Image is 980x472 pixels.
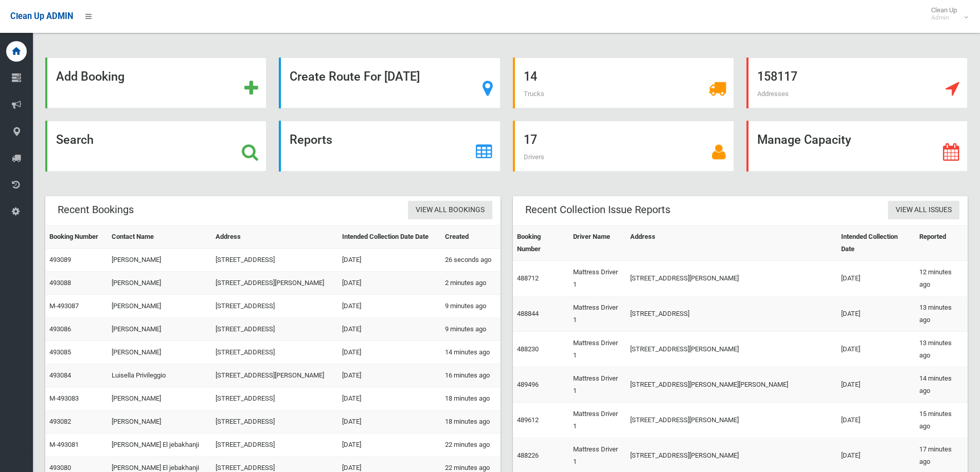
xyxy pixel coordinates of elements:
[108,225,211,249] th: Contact Name
[837,225,915,261] th: Intended Collection Date
[56,69,124,84] strong: Add Booking
[746,58,968,108] a: 158117 Addresses
[926,6,967,22] span: Clean Up
[837,332,915,367] td: [DATE]
[108,387,211,410] td: [PERSON_NAME]
[211,225,338,249] th: Address
[49,256,71,263] a: 493089
[211,318,338,341] td: [STREET_ADDRESS]
[108,341,211,364] td: [PERSON_NAME]
[108,433,211,457] td: [PERSON_NAME] El jebakhanji
[513,200,683,220] header: Recent Collection Issue Reports
[441,364,500,387] td: 16 minutes ago
[441,318,500,341] td: 9 minutes ago
[931,14,957,22] small: Admin
[524,153,544,161] span: Drivers
[49,441,79,448] a: M-493081
[626,367,836,403] td: [STREET_ADDRESS][PERSON_NAME][PERSON_NAME]
[517,345,539,353] a: 488230
[757,133,851,147] strong: Manage Capacity
[338,410,441,433] td: [DATE]
[569,296,626,332] td: Mattress Driver 1
[915,403,968,438] td: 15 minutes ago
[915,261,968,296] td: 12 minutes ago
[626,261,836,296] td: [STREET_ADDRESS][PERSON_NAME]
[757,90,789,98] span: Addresses
[338,249,441,272] td: [DATE]
[517,381,539,388] a: 489496
[211,341,338,364] td: [STREET_ADDRESS]
[746,121,968,172] a: Manage Capacity
[441,295,500,318] td: 9 minutes ago
[915,332,968,367] td: 13 minutes ago
[837,261,915,296] td: [DATE]
[49,348,71,356] a: 493085
[279,58,500,108] a: Create Route For [DATE]
[441,341,500,364] td: 14 minutes ago
[626,296,836,332] td: [STREET_ADDRESS]
[837,367,915,403] td: [DATE]
[569,367,626,403] td: Mattress Driver 1
[338,272,441,295] td: [DATE]
[441,433,500,457] td: 22 minutes ago
[837,296,915,332] td: [DATE]
[569,225,626,261] th: Driver Name
[513,225,569,261] th: Booking Number
[626,225,836,261] th: Address
[524,90,544,98] span: Trucks
[211,249,338,272] td: [STREET_ADDRESS]
[441,387,500,410] td: 18 minutes ago
[441,410,500,433] td: 18 minutes ago
[290,69,420,84] strong: Create Route For [DATE]
[524,69,537,84] strong: 14
[49,394,79,402] a: M-493083
[626,403,836,438] td: [STREET_ADDRESS][PERSON_NAME]
[49,279,71,287] a: 493088
[45,58,266,108] a: Add Booking
[108,249,211,272] td: [PERSON_NAME]
[211,410,338,433] td: [STREET_ADDRESS]
[108,410,211,433] td: [PERSON_NAME]
[49,371,71,379] a: 493084
[626,332,836,367] td: [STREET_ADDRESS][PERSON_NAME]
[915,367,968,403] td: 14 minutes ago
[211,387,338,410] td: [STREET_ADDRESS]
[757,69,797,84] strong: 158117
[338,387,441,410] td: [DATE]
[441,249,500,272] td: 26 seconds ago
[338,295,441,318] td: [DATE]
[211,364,338,387] td: [STREET_ADDRESS][PERSON_NAME]
[290,133,332,147] strong: Reports
[108,364,211,387] td: Luisella Privileggio
[338,433,441,457] td: [DATE]
[517,416,539,424] a: 489612
[441,272,500,295] td: 2 minutes ago
[10,11,73,21] span: Clean Up ADMIN
[108,318,211,341] td: [PERSON_NAME]
[45,121,266,172] a: Search
[56,133,94,147] strong: Search
[338,341,441,364] td: [DATE]
[338,318,441,341] td: [DATE]
[569,332,626,367] td: Mattress Driver 1
[279,121,500,172] a: Reports
[45,225,108,249] th: Booking Number
[408,201,492,220] a: View All Bookings
[524,133,537,147] strong: 17
[49,464,71,471] a: 493080
[49,325,71,333] a: 493086
[513,58,734,108] a: 14 Trucks
[338,225,441,249] th: Intended Collection Date Date
[517,274,539,282] a: 488712
[915,296,968,332] td: 13 minutes ago
[211,272,338,295] td: [STREET_ADDRESS][PERSON_NAME]
[108,295,211,318] td: [PERSON_NAME]
[569,261,626,296] td: Mattress Driver 1
[338,364,441,387] td: [DATE]
[441,225,500,249] th: Created
[888,201,959,220] a: View All Issues
[108,272,211,295] td: [PERSON_NAME]
[517,310,539,317] a: 488844
[513,121,734,172] a: 17 Drivers
[211,433,338,457] td: [STREET_ADDRESS]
